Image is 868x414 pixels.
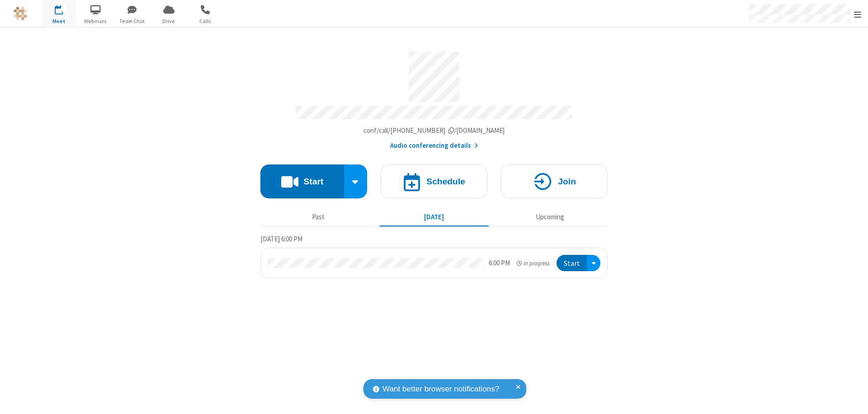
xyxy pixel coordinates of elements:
[426,177,465,186] h4: Schedule
[260,165,344,198] button: Start
[381,165,487,198] button: Schedule
[260,45,608,151] section: Account details
[557,255,587,272] button: Start
[382,383,499,395] span: Want better browser notifications?
[79,17,113,25] span: Webinars
[61,5,67,12] div: 1
[152,17,186,25] span: Drive
[495,208,604,226] button: Upcoming
[845,390,861,408] iframe: Chat
[587,255,600,272] div: Open menu
[303,177,323,186] h4: Start
[42,17,76,25] span: Meet
[517,259,550,268] em: in progress
[344,165,368,198] div: Start conference options
[501,165,608,198] button: Join
[489,258,510,268] div: 6:00 PM
[558,177,576,186] h4: Join
[189,17,222,25] span: Calls
[260,235,302,243] span: [DATE] 6:00 PM
[260,234,608,279] section: Today's Meetings
[14,7,27,20] img: QA Selenium DO NOT DELETE OR CHANGE
[363,126,505,136] button: Copy my meeting room linkCopy my meeting room link
[115,17,149,25] span: Team Chat
[363,126,505,135] span: Copy my meeting room link
[264,208,373,226] button: Past
[390,141,478,151] button: Audio conferencing details
[380,208,489,226] button: [DATE]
